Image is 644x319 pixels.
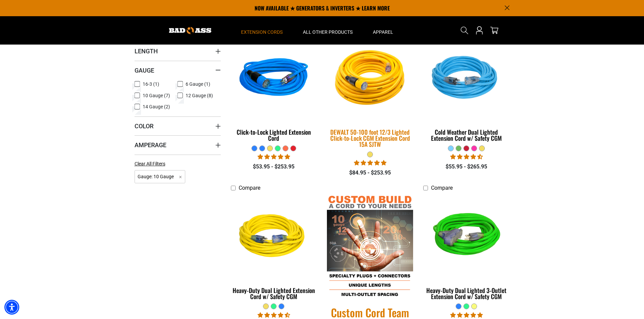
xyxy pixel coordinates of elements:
summary: Color [135,116,221,135]
div: $53.95 - $253.95 [231,163,317,171]
img: Light Blue [424,40,509,117]
a: A coiled yellow extension cord with a plug and connector at each end, designed for outdoor use. D... [327,36,413,151]
a: blue Click-to-Lock Lighted Extension Cord [231,36,317,145]
summary: All Other Products [293,16,363,45]
img: Bad Ass Extension Cords [169,27,211,34]
span: Length [135,47,158,55]
a: Clear All Filters [135,160,168,167]
div: Cold Weather Dual Lighted Extension Cord w/ Safety CGM [423,129,509,141]
div: $84.95 - $253.95 [327,169,413,177]
span: Color [135,122,153,130]
a: Open this option [474,16,485,45]
div: Accessibility Menu [4,300,19,315]
summary: Apparel [363,16,403,45]
span: Amperage [135,141,166,149]
a: yellow Heavy-Duty Dual Lighted Extension Cord w/ Safety CGM [231,195,317,303]
div: $55.95 - $265.95 [423,163,509,171]
a: cart [489,26,500,34]
span: Gauge: 10 Gauge [135,170,186,183]
img: blue [231,40,316,117]
div: Click-to-Lock Lighted Extension Cord [231,129,317,141]
span: 4.87 stars [258,154,290,160]
summary: Amperage [135,135,221,154]
a: neon green Heavy-Duty Dual Lighted 3-Outlet Extension Cord w/ Safety CGM [423,195,509,303]
img: A coiled yellow extension cord with a plug and connector at each end, designed for outdoor use. [323,35,418,122]
summary: Length [135,42,221,60]
summary: Gauge [135,61,221,80]
span: 4.64 stars [258,312,290,318]
span: 6 Gauge (1) [186,82,210,86]
span: Apparel [373,29,393,35]
div: DEWALT 50-100 foot 12/3 Lighted Click-to-Lock CGM Extension Cord 15A SJTW [327,129,413,147]
span: 14 Gauge (2) [143,104,170,109]
img: yellow [231,198,316,275]
a: Gauge: 10 Gauge [135,173,186,180]
img: Custom Cord Team [327,195,413,299]
span: 12 Gauge (8) [186,93,213,98]
span: Extension Cords [241,29,283,35]
span: 4.92 stars [450,312,483,318]
a: Light Blue Cold Weather Dual Lighted Extension Cord w/ Safety CGM [423,36,509,145]
span: 4.84 stars [354,160,386,166]
span: Gauge [135,67,154,74]
span: Compare [239,185,260,191]
span: 10 Gauge (7) [143,93,170,98]
span: All Other Products [303,29,353,35]
span: 16-3 (1) [143,82,159,86]
div: Heavy-Duty Dual Lighted Extension Cord w/ Safety CGM [231,287,317,299]
img: neon green [424,198,509,275]
summary: Search [459,25,470,36]
span: Compare [431,185,453,191]
div: Heavy-Duty Dual Lighted 3-Outlet Extension Cord w/ Safety CGM [423,287,509,299]
summary: Extension Cords [231,16,293,45]
span: Clear All Filters [135,161,165,166]
span: 4.62 stars [450,154,483,160]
